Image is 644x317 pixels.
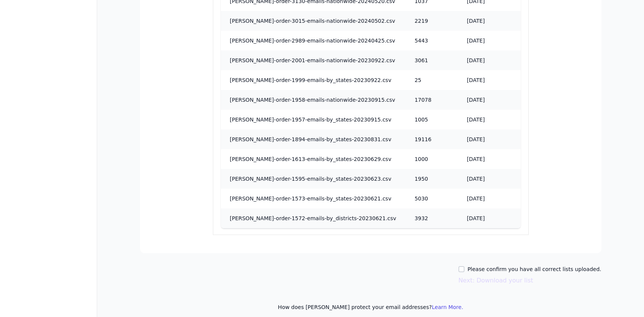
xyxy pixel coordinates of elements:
button: Next: Download your list [458,276,533,285]
td: [PERSON_NAME]-order-1999-emails-by_states-20230922.csv [221,70,406,90]
td: 2219 [405,11,458,31]
td: [DATE] [458,11,520,31]
label: Please confirm you have all correct lists uploaded. [468,265,601,273]
td: [DATE] [458,31,520,50]
td: [PERSON_NAME]-order-3015-emails-nationwide-20240502.csv [221,11,406,31]
td: [PERSON_NAME]-order-1957-emails-by_states-20230915.csv [221,110,406,129]
td: 5443 [405,31,458,50]
td: [PERSON_NAME]-order-1958-emails-nationwide-20230915.csv [221,90,406,110]
td: [PERSON_NAME]-order-1595-emails-by_states-20230623.csv [221,169,406,189]
td: [DATE] [458,110,520,129]
td: [PERSON_NAME]-order-1573-emails-by_states-20230621.csv [221,189,406,208]
td: 5030 [405,189,458,208]
p: How does [PERSON_NAME] protect your email addresses? [140,303,601,311]
td: [PERSON_NAME]-order-1572-emails-by_districts-20230621.csv [221,208,406,228]
td: [DATE] [458,70,520,90]
td: 1950 [405,169,458,189]
td: 25 [405,70,458,90]
td: [PERSON_NAME]-order-1613-emails-by_states-20230629.csv [221,149,406,169]
td: 3061 [405,50,458,70]
td: 19116 [405,129,458,149]
td: [DATE] [458,208,520,228]
td: [PERSON_NAME]-order-2001-emails-nationwide-20230922.csv [221,50,406,70]
td: 1005 [405,110,458,129]
td: [DATE] [458,129,520,149]
td: [DATE] [458,189,520,208]
td: [DATE] [458,149,520,169]
td: 17078 [405,90,458,110]
td: 1000 [405,149,458,169]
td: [DATE] [458,50,520,70]
td: 3932 [405,208,458,228]
td: [PERSON_NAME]-order-2989-emails-nationwide-20240425.csv [221,31,406,50]
td: [PERSON_NAME]-order-1894-emails-by_states-20230831.csv [221,129,406,149]
button: Learn More. [432,303,463,311]
td: [DATE] [458,169,520,189]
td: [DATE] [458,90,520,110]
